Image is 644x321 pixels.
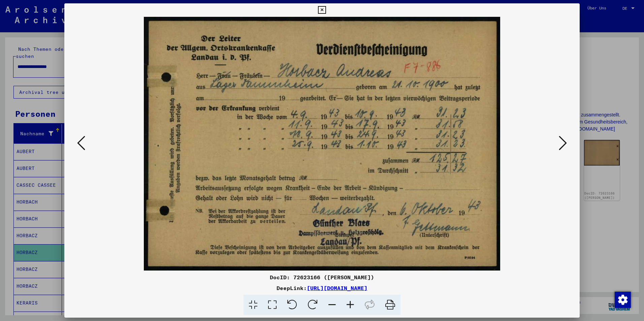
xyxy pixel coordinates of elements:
[87,17,557,271] img: 001.jpg
[615,292,631,308] img: Zustimmung ändern
[307,285,367,291] a: [URL][DOMAIN_NAME]
[64,284,580,292] div: DeepLink:
[64,273,580,281] div: DocID: 72623166 ([PERSON_NAME])
[614,291,631,308] div: Zustimmung ändern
